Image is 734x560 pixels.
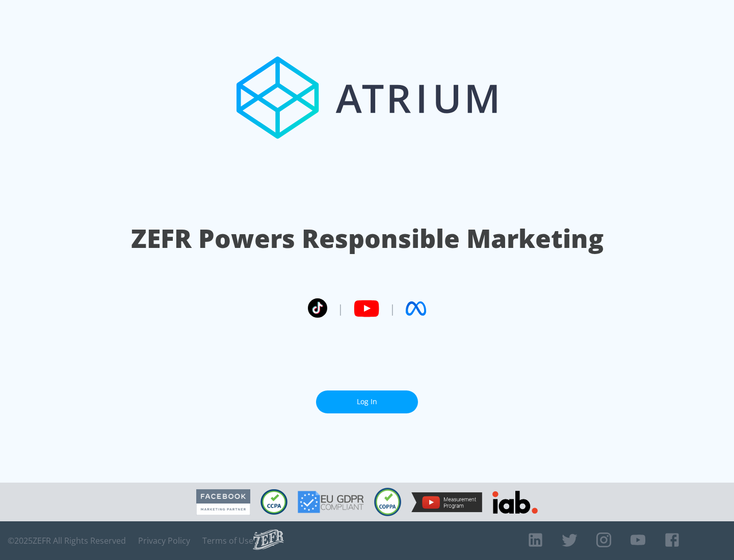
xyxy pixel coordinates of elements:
span: | [337,301,344,316]
img: GDPR Compliant [298,491,364,513]
img: IAB [492,491,538,514]
a: Log In [316,390,418,413]
h1: ZEFR Powers Responsible Marketing [131,221,604,256]
a: Privacy Policy [138,536,190,546]
span: | [389,301,396,316]
a: Terms of Use [202,536,253,546]
span: © 2025 ZEFR All Rights Reserved [8,536,126,546]
img: COPPA Compliant [374,488,401,516]
img: CCPA Compliant [260,489,287,515]
img: YouTube Measurement Program [411,492,482,512]
img: Facebook Marketing Partner [196,489,250,515]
